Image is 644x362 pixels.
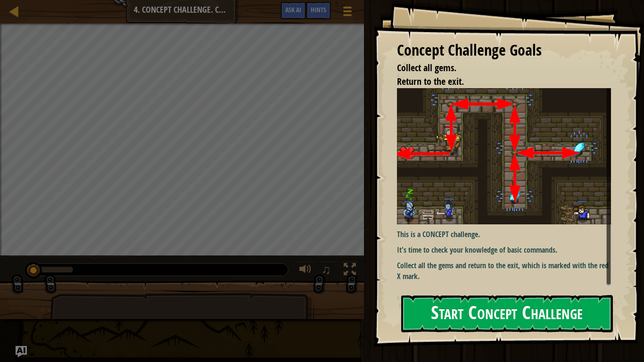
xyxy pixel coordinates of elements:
button: Start Concept Challenge [401,295,613,332]
button: Ask AI [281,2,306,19]
p: Collect all the gems and return to the exit, which is marked with the red X mark. [397,260,611,282]
span: Collect all gems. [397,61,456,74]
li: Collect all gems. [385,61,609,75]
li: Return to the exit. [385,75,609,89]
img: First assesment [397,88,611,224]
p: This is a CONCEPT challenge. [397,229,611,240]
button: Ask AI [16,346,27,357]
span: Return to the exit. [397,75,464,88]
button: Adjust volume [296,261,315,280]
p: It's time to check your knowledge of basic commands. [397,245,611,255]
span: ♫ [322,263,331,277]
button: ♫ [320,261,336,280]
div: Concept Challenge Goals [397,40,611,61]
span: Ask AI [285,5,301,14]
span: Hints [311,5,326,14]
button: Toggle fullscreen [340,261,359,280]
button: Show game menu [336,2,359,24]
